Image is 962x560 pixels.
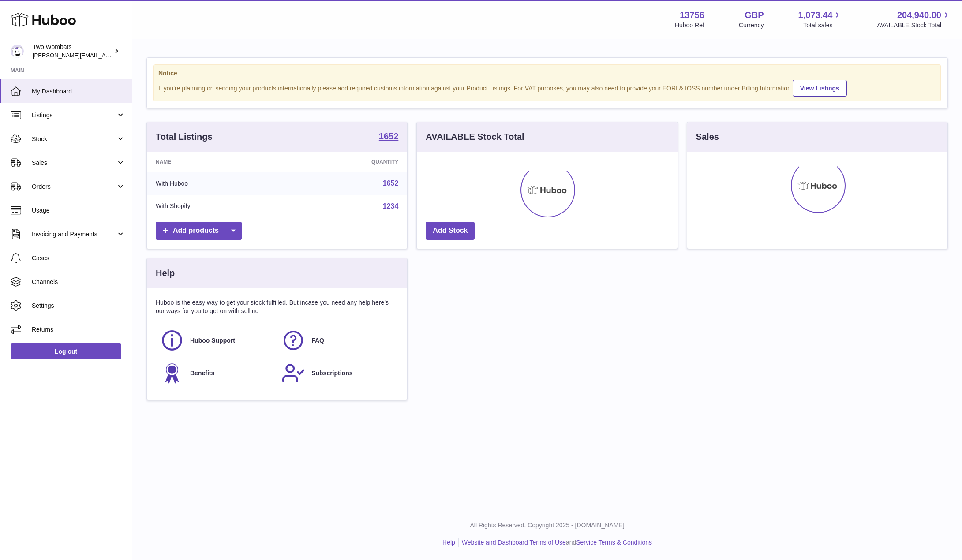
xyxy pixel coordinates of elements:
span: Settings [32,302,125,310]
span: AVAILABLE Stock Total [877,21,951,30]
strong: 13756 [680,9,704,21]
a: Help [442,539,455,546]
div: Huboo Ref [675,21,704,30]
span: Huboo Support [190,336,235,345]
span: Listings [32,111,116,119]
span: Usage [32,206,125,215]
div: If you're planning on sending your products internationally please add required customs informati... [158,78,936,97]
a: Add products [156,222,242,240]
span: Total sales [803,21,842,30]
td: With Huboo [147,172,287,195]
p: All Rights Reserved. Copyright 2025 - [DOMAIN_NAME] [139,521,955,530]
a: 204,940.00 AVAILABLE Stock Total [877,9,951,30]
span: Stock [32,135,116,143]
span: [PERSON_NAME][EMAIL_ADDRESS][PERSON_NAME][DOMAIN_NAME] [33,52,224,59]
a: 1652 [379,132,399,142]
img: adam.randall@twowombats.com [11,45,24,58]
div: Currency [739,21,764,30]
span: Channels [32,278,125,286]
h3: Sales [696,131,719,143]
span: My Dashboard [32,87,125,96]
span: Orders [32,183,116,191]
h3: Help [156,267,175,279]
a: View Listings [793,80,847,97]
span: Cases [32,254,125,262]
span: Sales [32,159,116,167]
a: 1234 [383,202,399,210]
span: Invoicing and Payments [32,230,116,239]
td: With Shopify [147,195,287,218]
a: Service Terms & Conditions [576,539,652,546]
span: FAQ [311,336,324,345]
a: Huboo Support [160,329,273,352]
span: Benefits [190,369,214,377]
strong: GBP [745,9,764,21]
a: Log out [11,343,121,359]
a: FAQ [281,329,394,352]
span: Returns [32,325,125,334]
span: 1,073.44 [798,9,833,21]
p: Huboo is the easy way to get your stock fulfilled. But incase you need any help here's our ways f... [156,299,398,315]
h3: Total Listings [156,131,213,143]
a: Subscriptions [281,361,394,385]
strong: 1652 [379,132,399,141]
span: Subscriptions [311,369,352,377]
div: Two Wombats [33,43,112,60]
a: 1652 [383,179,399,187]
li: and [459,538,652,547]
a: Add Stock [426,222,475,240]
strong: Notice [158,69,936,78]
th: Quantity [287,152,407,172]
span: 204,940.00 [897,9,941,21]
a: 1,073.44 Total sales [798,9,843,30]
a: Website and Dashboard Terms of Use [462,539,566,546]
th: Name [147,152,287,172]
a: Benefits [160,361,273,385]
h3: AVAILABLE Stock Total [426,131,524,143]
